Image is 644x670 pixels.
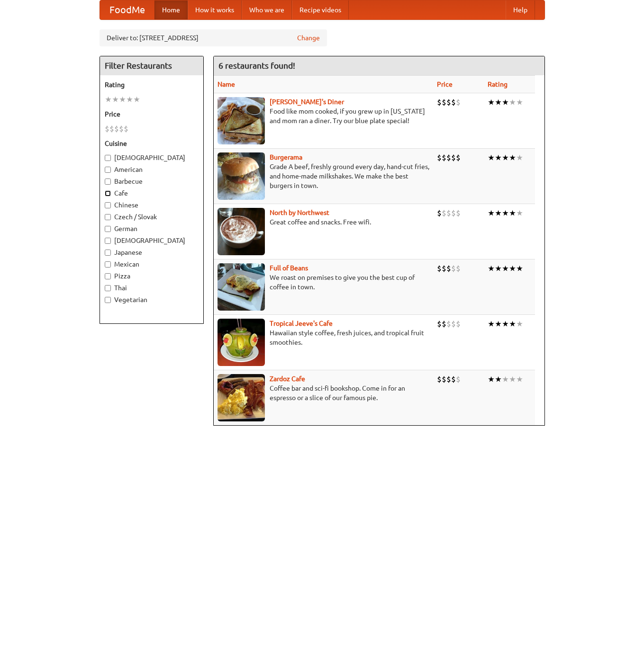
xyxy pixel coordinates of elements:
[502,208,509,218] li: ★
[218,97,265,144] img: sallys.jpg
[495,152,502,163] li: ★
[456,152,461,163] li: $
[270,320,333,327] a: Tropical Jeeve's Cafe
[502,263,509,274] li: ★
[451,263,456,274] li: $
[105,224,199,233] label: German
[133,94,140,105] li: ★
[218,384,429,402] p: Coffee bar and sci-fi bookshop. Come in for an espresso or a slice of our famous pie.
[488,263,495,274] li: ★
[516,208,523,218] li: ★
[488,208,495,218] li: ★
[437,80,453,88] a: Price
[488,152,495,163] li: ★
[100,29,327,46] div: Deliver to: [STREET_ADDRESS]
[437,208,442,218] li: $
[451,319,456,329] li: $
[509,319,516,329] li: ★
[495,319,502,329] li: ★
[105,283,199,293] label: Thai
[119,124,124,134] li: $
[105,167,111,173] input: American
[100,0,154,19] a: FoodMe
[105,109,199,119] h5: Price
[297,33,320,43] a: Change
[502,319,509,329] li: ★
[218,217,429,227] p: Great coffee and snacks. Free wifi.
[105,297,111,303] input: Vegetarian
[105,226,111,232] input: German
[105,202,111,208] input: Chinese
[100,56,203,75] h4: Filter Restaurants
[437,263,442,274] li: $
[270,209,329,216] b: North by Northwest
[509,97,516,107] li: ★
[105,236,199,245] label: [DEMOGRAPHIC_DATA]
[105,165,199,174] label: American
[105,94,112,105] li: ★
[451,152,456,163] li: $
[105,153,199,162] label: [DEMOGRAPHIC_DATA]
[509,263,516,274] li: ★
[442,152,446,163] li: $
[105,259,199,269] label: Mexican
[105,200,199,210] label: Chinese
[516,374,523,384] li: ★
[218,80,235,88] a: Name
[516,97,523,107] li: ★
[105,177,199,186] label: Barbecue
[516,319,523,329] li: ★
[270,375,305,383] a: Zardoz Cafe
[124,124,128,134] li: $
[270,98,344,106] a: [PERSON_NAME]'s Diner
[105,238,111,244] input: [DEMOGRAPHIC_DATA]
[506,0,535,19] a: Help
[105,248,199,257] label: Japanese
[119,94,126,105] li: ★
[105,261,111,268] input: Mexican
[488,374,495,384] li: ★
[218,152,265,200] img: burgerama.jpg
[105,155,111,161] input: [DEMOGRAPHIC_DATA]
[437,97,442,107] li: $
[218,107,429,125] p: Food like mom cooked, if you grew up in [US_STATE] and mom ran a diner. Try our blue plate special!
[456,263,461,274] li: $
[446,374,451,384] li: $
[495,97,502,107] li: ★
[446,152,451,163] li: $
[105,295,199,304] label: Vegetarian
[456,97,461,107] li: $
[451,208,456,218] li: $
[105,139,199,148] h5: Cuisine
[242,0,292,19] a: Who we are
[456,374,461,384] li: $
[442,97,446,107] li: $
[105,214,111,220] input: Czech / Slovak
[446,319,451,329] li: $
[509,152,516,163] li: ★
[218,263,265,311] img: beans.jpg
[218,328,429,347] p: Hawaiian style coffee, fresh juices, and tropical fruit smoothies.
[218,319,265,366] img: jeeves.jpg
[446,263,451,274] li: $
[451,374,456,384] li: $
[292,0,349,19] a: Recipe videos
[442,374,446,384] li: $
[218,208,265,255] img: north.jpg
[270,264,308,272] a: Full of Beans
[105,80,199,89] h5: Rating
[270,153,302,161] b: Burgerama
[114,124,119,134] li: $
[456,319,461,329] li: $
[105,273,111,279] input: Pizza
[437,319,442,329] li: $
[437,374,442,384] li: $
[105,250,111,256] input: Japanese
[188,0,242,19] a: How it works
[446,208,451,218] li: $
[218,61,295,70] ng-pluralize: 6 restaurants found!
[105,285,111,291] input: Thai
[218,273,429,292] p: We roast on premises to give you the best cup of coffee in town.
